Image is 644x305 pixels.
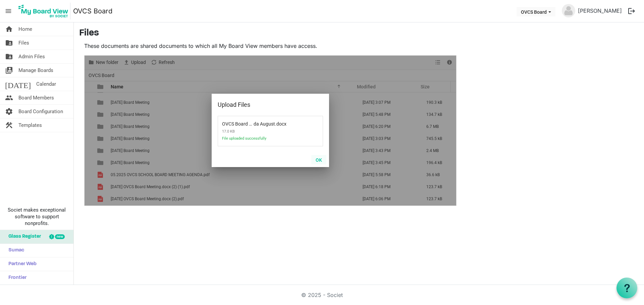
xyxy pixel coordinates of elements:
[2,5,15,17] span: menu
[18,119,42,132] span: Templates
[18,64,53,77] span: Manage Boards
[18,50,45,63] span: Admin Files
[562,4,575,17] img: no-profile-picture.svg
[73,4,112,18] a: OVCS Board
[311,155,326,164] button: OK
[5,91,13,104] span: people
[18,91,54,104] span: Board Members
[36,77,56,91] span: Calendar
[5,50,13,63] span: folder_shared
[222,117,275,127] span: OVCS Board Meeting Agenda August .docx
[5,257,37,271] span: Partner Web
[5,22,13,36] span: home
[5,64,13,77] span: switch_account
[301,292,343,298] a: © 2025 - Societ
[5,244,24,257] span: Sumac
[16,3,73,19] a: My Board View Logo
[5,105,13,118] span: settings
[5,77,31,91] span: [DATE]
[5,271,26,285] span: Frontier
[3,207,70,227] span: Societ makes exceptional software to support nonprofits.
[55,234,65,239] div: new
[5,36,13,50] span: folder_shared
[222,127,292,136] span: 17.0 KB
[575,4,625,17] a: [PERSON_NAME]
[18,22,32,36] span: Home
[222,136,292,145] span: File uploaded successfully
[625,4,639,18] button: logout
[84,42,457,50] p: These documents are shared documents to which all My Board View members have access.
[18,105,63,118] span: Board Configuration
[5,230,41,243] span: Glass Register
[16,3,70,19] img: My Board View Logo
[517,7,555,16] button: OVCS Board dropdownbutton
[18,36,29,50] span: Files
[79,28,639,39] h3: Files
[5,119,13,132] span: construction
[218,100,302,110] div: Upload Files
